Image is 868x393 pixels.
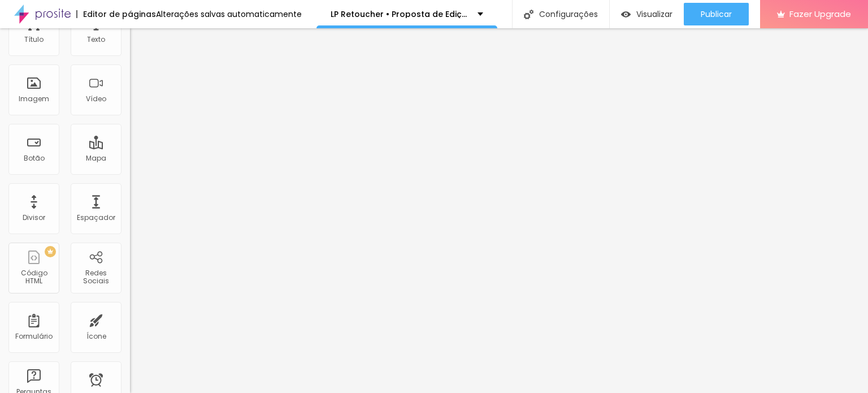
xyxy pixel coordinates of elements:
[24,36,44,44] div: Título
[621,10,631,19] img: view-1.svg
[19,95,49,103] div: Imagem
[610,3,684,25] button: Visualizar
[86,332,106,340] div: Ícone
[86,154,106,162] div: Mapa
[73,269,118,286] div: Redes Sociais
[636,10,672,19] span: Visualizar
[86,95,106,103] div: Vídeo
[789,9,851,19] span: Fazer Upgrade
[130,28,868,393] iframe: Editor
[684,3,749,25] button: Publicar
[87,36,105,44] div: Texto
[15,332,53,340] div: Formulário
[524,10,533,19] img: Icone
[331,10,469,18] p: LP Retoucher • Proposta de Edição 2025
[77,214,115,222] div: Espaçador
[701,10,732,19] span: Publicar
[156,10,302,18] div: Alterações salvas automaticamente
[24,154,45,162] div: Botão
[23,214,45,222] div: Divisor
[11,269,56,286] div: Código HTML
[76,10,156,18] div: Editor de páginas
